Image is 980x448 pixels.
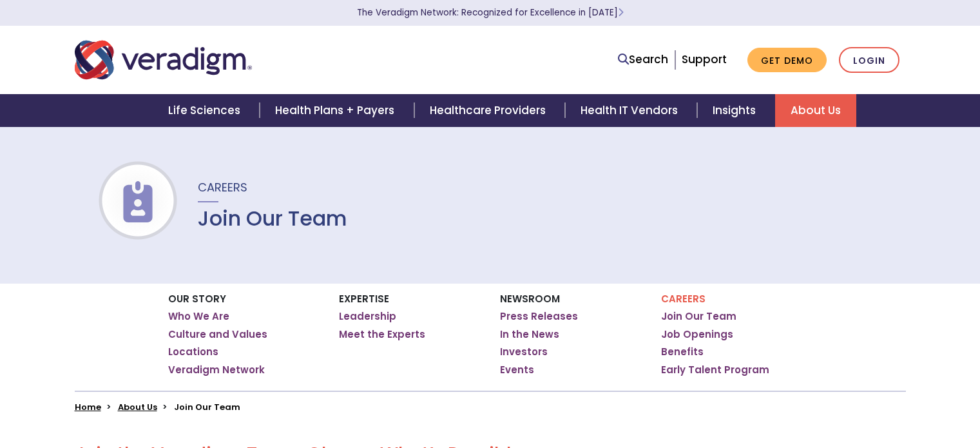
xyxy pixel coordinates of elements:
a: Health IT Vendors [565,94,697,127]
a: Get Demo [747,48,827,73]
a: Life Sciences [153,94,260,127]
a: Leadership [339,310,396,323]
a: The Veradigm Network: Recognized for Excellence in [DATE]Learn More [357,6,624,19]
a: Investors [500,346,548,358]
a: Login [839,47,899,73]
a: Search [618,51,668,68]
a: Early Talent Program [661,364,769,376]
a: Support [682,52,727,67]
a: Benefits [661,346,704,358]
a: Locations [168,346,218,358]
a: Veradigm Network [168,364,265,376]
a: Meet the Experts [339,328,425,341]
a: Culture and Values [168,328,267,341]
a: Press Releases [500,310,578,323]
a: Events [500,364,534,376]
a: In the News [500,328,559,341]
span: Learn More [618,6,624,19]
a: Job Openings [661,328,733,341]
span: Careers [198,179,247,195]
a: About Us [775,94,856,127]
h1: Join Our Team [198,206,347,231]
a: Join Our Team [661,310,736,323]
a: Healthcare Providers [414,94,565,127]
a: Insights [697,94,775,127]
img: Veradigm logo [75,39,252,81]
a: Who We Are [168,310,229,323]
a: Home [75,401,101,413]
a: Health Plans + Payers [260,94,414,127]
a: About Us [118,401,157,413]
